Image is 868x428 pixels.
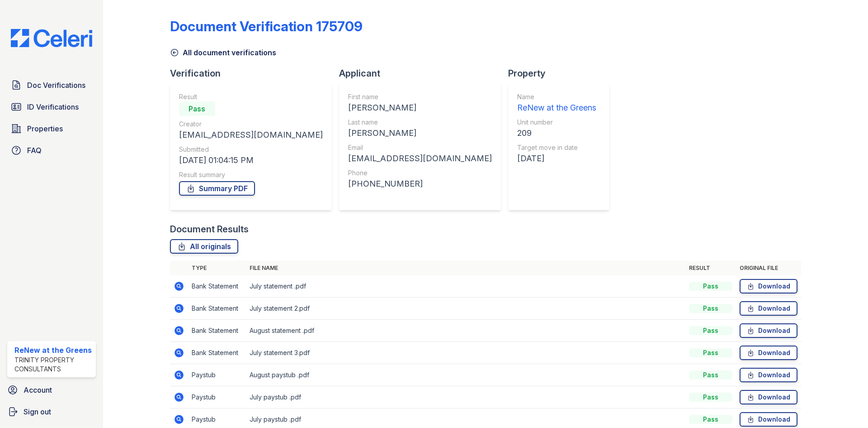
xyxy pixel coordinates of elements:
[179,181,255,196] a: Summary PDF
[27,101,79,112] span: ID Verifications
[517,127,596,139] div: 209
[179,101,215,116] div: Pass
[689,415,732,424] div: Pass
[4,403,99,421] a: Sign out
[685,261,736,275] th: Result
[517,143,596,152] div: Target move in date
[170,223,249,236] div: Document Results
[740,279,797,293] a: Download
[689,348,732,357] div: Pass
[740,301,797,316] a: Download
[4,381,99,399] a: Account
[170,18,363,34] div: Document Verification 175709
[740,346,797,360] a: Download
[179,145,323,154] div: Submitted
[348,101,492,114] div: [PERSON_NAME]
[246,386,685,409] td: July paystub .pdf
[170,47,276,58] a: All document verifications
[348,127,492,139] div: [PERSON_NAME]
[179,129,323,141] div: [EMAIL_ADDRESS][DOMAIN_NAME]
[689,393,732,402] div: Pass
[188,342,246,364] td: Bank Statement
[188,320,246,342] td: Bank Statement
[339,67,508,80] div: Applicant
[7,120,96,138] a: Properties
[740,412,797,427] a: Download
[179,120,323,129] div: Creator
[27,145,42,156] span: FAQ
[179,92,323,101] div: Result
[740,368,797,382] a: Download
[179,170,323,179] div: Result summary
[348,178,492,190] div: [PHONE_NUMBER]
[736,261,801,275] th: Original file
[517,101,596,114] div: ReNew at the Greens
[7,98,96,116] a: ID Verifications
[246,275,685,298] td: July statement .pdf
[188,261,246,275] th: Type
[740,390,797,404] a: Download
[246,364,685,386] td: August paystub .pdf
[7,76,96,94] a: Doc Verifications
[348,118,492,127] div: Last name
[188,275,246,298] td: Bank Statement
[689,326,732,335] div: Pass
[689,282,732,291] div: Pass
[246,298,685,320] td: July statement 2.pdf
[689,370,732,380] div: Pass
[14,345,92,356] div: ReNew at the Greens
[348,92,492,101] div: First name
[188,386,246,409] td: Paystub
[348,168,492,178] div: Phone
[508,67,617,80] div: Property
[246,320,685,342] td: August statement .pdf
[689,304,732,313] div: Pass
[24,406,51,417] span: Sign out
[740,323,797,338] a: Download
[27,123,63,134] span: Properties
[14,356,92,374] div: Trinity Property Consultants
[170,239,238,254] a: All originals
[179,154,323,167] div: [DATE] 01:04:15 PM
[188,364,246,386] td: Paystub
[24,385,52,395] span: Account
[348,152,492,165] div: [EMAIL_ADDRESS][DOMAIN_NAME]
[170,67,339,80] div: Verification
[7,141,96,159] a: FAQ
[188,298,246,320] td: Bank Statement
[4,29,99,47] img: CE_Logo_Blue-a8612792a0a2168367f1c8372b55b34899dd931a85d93a1a3d3e32e68fde9ad4.png
[246,342,685,364] td: July statement 3.pdf
[348,143,492,152] div: Email
[27,80,85,91] span: Doc Verifications
[246,261,685,275] th: File name
[517,152,596,165] div: [DATE]
[517,92,596,114] a: Name ReNew at the Greens
[517,118,596,127] div: Unit number
[517,92,596,101] div: Name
